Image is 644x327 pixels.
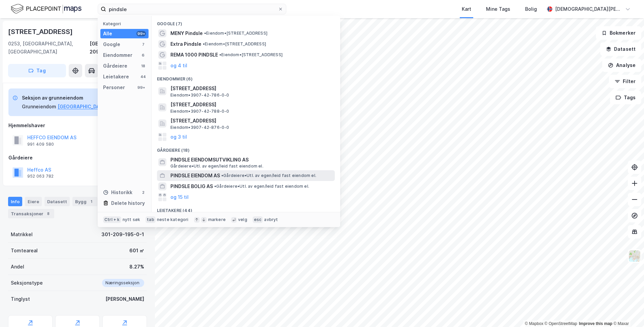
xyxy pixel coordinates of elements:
[44,197,70,206] div: Datasett
[555,5,622,13] div: [DEMOGRAPHIC_DATA][PERSON_NAME]
[8,154,147,162] div: Gårdeiere
[136,85,146,90] div: 99+
[525,5,537,13] div: Bolig
[203,41,205,46] span: •
[8,40,90,56] div: 0253, [GEOGRAPHIC_DATA], [GEOGRAPHIC_DATA]
[238,217,247,222] div: velg
[152,16,340,28] div: Google (7)
[140,190,146,195] div: 2
[170,163,263,169] span: Gårdeiere • Utl. av egen/leid fast eiendom el.
[8,121,147,130] div: Hjemmelshaver
[219,52,283,58] span: Eiendom • [STREET_ADDRESS]
[103,83,125,92] div: Personer
[8,209,54,218] div: Transaksjoner
[170,109,229,114] span: Eiendom • 3907-42-788-0-0
[602,59,641,72] button: Analyse
[11,279,43,287] div: Seksjonstype
[103,188,132,196] div: Historikk
[628,250,641,262] img: Z
[103,51,132,59] div: Eiendommer
[88,198,95,205] div: 1
[111,199,145,207] div: Delete history
[221,173,316,178] span: Gårdeiere • Utl. av egen/leid fast eiendom el.
[170,156,332,164] span: PINDSLE EIENDOMSUTVIKLING AS
[129,247,144,255] div: 601 ㎡
[25,197,42,206] div: Eiere
[22,94,130,102] div: Seksjon av grunneiendom
[170,62,187,70] button: og 4 til
[610,91,641,104] button: Tags
[11,263,24,271] div: Andel
[219,52,221,57] span: •
[140,42,146,47] div: 7
[136,31,146,36] div: 99+
[170,117,332,125] span: [STREET_ADDRESS]
[253,216,263,223] div: esc
[129,263,144,271] div: 8.27%
[579,321,612,326] a: Improve this map
[221,173,223,178] span: •
[204,31,267,36] span: Eiendom • [STREET_ADDRESS]
[610,295,644,327] iframe: Chat Widget
[170,125,229,130] span: Eiendom • 3907-42-876-0-0
[140,74,146,79] div: 44
[103,73,129,81] div: Leietakere
[152,203,340,215] div: Leietakere (44)
[140,52,146,58] div: 6
[101,230,144,239] div: 301-209-195-0-1
[170,193,189,201] button: og 15 til
[170,51,218,59] span: REMA 1000 PINDSLE
[214,184,309,189] span: Gårdeiere • Utl. av egen/leid fast eiendom el.
[22,103,56,111] div: Grunneiendom
[170,29,203,37] span: MENY Pindsle
[204,31,206,36] span: •
[123,217,140,222] div: nytt søk
[11,295,30,303] div: Tinglyst
[486,5,510,13] div: Mine Tags
[45,210,52,217] div: 8
[90,40,147,56] div: [GEOGRAPHIC_DATA], 209/195/0/1
[103,216,121,223] div: Ctrl + k
[103,62,127,70] div: Gårdeiere
[214,184,216,189] span: •
[11,230,33,239] div: Matrikkel
[462,5,471,13] div: Kart
[146,216,156,223] div: tab
[525,321,543,326] a: Mapbox
[609,75,641,88] button: Filter
[170,172,220,180] span: PINDSLE EIENDOM AS
[27,174,54,179] div: 952 063 782
[8,26,74,37] div: [STREET_ADDRESS]
[105,295,144,303] div: [PERSON_NAME]
[152,71,340,83] div: Eiendommer (6)
[170,84,332,93] span: [STREET_ADDRESS]
[8,197,22,206] div: Info
[596,26,641,40] button: Bokmerker
[170,182,213,190] span: PINDSLE BOLIG AS
[140,63,146,69] div: 18
[610,295,644,327] div: Kontrollprogram for chat
[208,217,226,222] div: markere
[11,3,82,15] img: logo.f888ab2527a4732fd821a326f86c7f29.svg
[264,217,278,222] div: avbryt
[27,142,54,147] div: 991 409 580
[170,40,201,48] span: Extra Pindsle
[170,133,187,141] button: og 3 til
[157,217,189,222] div: neste kategori
[8,64,66,77] button: Tag
[545,321,577,326] a: OpenStreetMap
[103,30,112,38] div: Alle
[58,103,130,111] button: [GEOGRAPHIC_DATA], 209/195
[152,142,340,154] div: Gårdeiere (18)
[106,4,278,14] input: Søk på adresse, matrikkel, gårdeiere, leietakere eller personer
[203,41,266,47] span: Eiendom • [STREET_ADDRESS]
[170,101,332,109] span: [STREET_ADDRESS]
[600,42,641,56] button: Datasett
[103,21,149,26] div: Kategori
[72,197,97,206] div: Bygg
[103,40,120,48] div: Google
[11,247,38,255] div: Tomteareal
[170,93,229,98] span: Eiendom • 3907-42-786-0-0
